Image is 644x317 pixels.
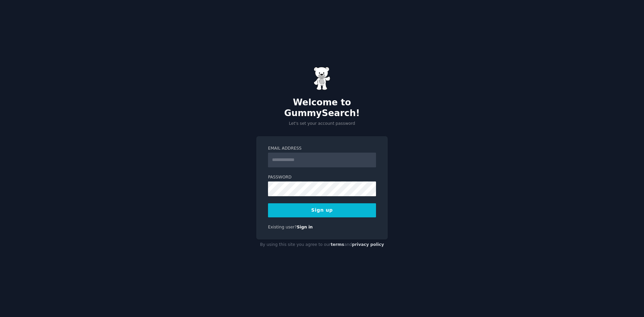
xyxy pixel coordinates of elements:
p: Let's set your account password [256,121,388,127]
img: Gummy Bear [314,67,330,90]
a: terms [331,242,344,247]
h2: Welcome to GummySearch! [256,97,388,118]
button: Sign up [268,203,376,217]
label: Password [268,174,376,180]
span: Existing user? [268,225,297,229]
div: By using this site you agree to our and [256,240,388,250]
a: privacy policy [352,242,384,247]
label: Email Address [268,146,376,152]
a: Sign in [297,225,313,229]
